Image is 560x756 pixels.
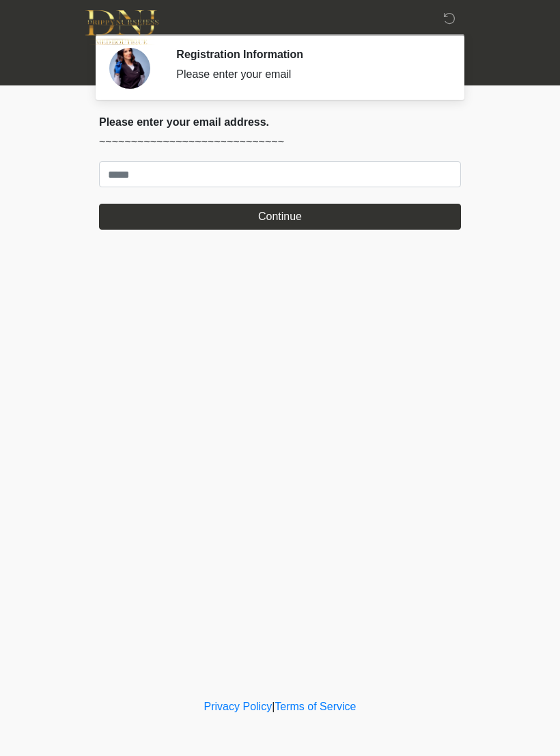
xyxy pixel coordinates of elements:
[275,701,356,712] a: Terms of Service
[272,701,275,712] a: |
[109,48,150,89] img: Agent Avatar
[85,10,158,45] img: DNJ Med Boutique Logo
[99,204,461,230] button: Continue
[204,701,272,712] a: Privacy Policy
[99,134,461,150] p: ~~~~~~~~~~~~~~~~~~~~~~~~~~~~~
[99,116,461,129] h2: Please enter your email address.
[176,66,440,83] div: Please enter your email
